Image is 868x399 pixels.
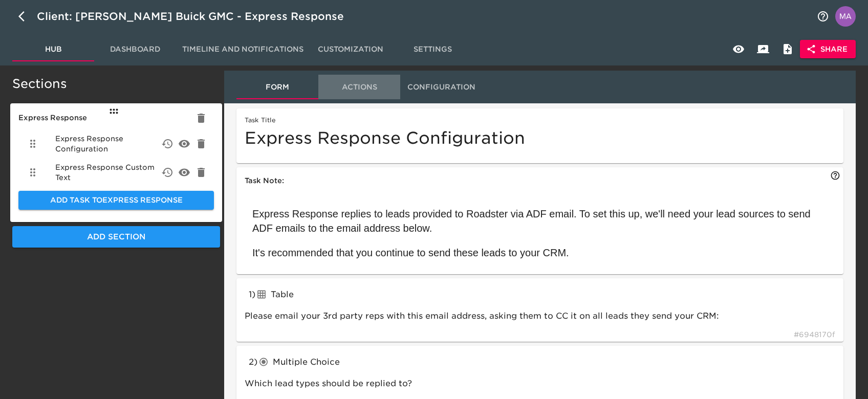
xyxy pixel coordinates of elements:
button: Delete Section Express Response [193,110,209,126]
span: Share [808,43,848,56]
span: It's recommended that you continue to send these leads to your CRM. [252,247,569,258]
img: Profile [835,6,856,27]
div: Drag to Reorder [105,105,120,117]
button: delete [189,160,213,185]
button: Internal Notes and Comments [775,37,800,61]
div: Express Response Custom Text [18,158,214,187]
button: delete [189,131,213,156]
span: Add Section [24,230,209,243]
div: Express Response Configuration [18,129,214,158]
span: Settings [398,43,467,56]
button: Task Note:Express Response replies to leads provided to Roadster via ADF email. To set this up, w... [236,167,843,274]
h6: Task Note: [245,175,835,187]
span: Table [271,290,294,299]
span: Express Response replies to leads provided to Roadster via ADF email. To set this up, we'll need ... [252,208,813,234]
span: Dashboard [100,43,170,56]
button: delete [155,131,180,156]
button: Share [800,40,856,59]
span: Configuration [406,81,476,94]
span: Form [243,81,312,94]
button: delete [172,160,197,185]
button: Add Section [12,226,220,248]
button: Client View [751,37,775,61]
h5: Sections [12,76,215,92]
span: Timeline and Notifications [182,43,303,56]
button: View Hub [726,37,751,61]
div: Table [255,286,406,303]
svg: Drag to Reorder [27,166,39,179]
button: Add Task toExpress Response [18,191,214,210]
svg: Drag to Reorder [27,138,39,150]
button: delete [155,160,180,185]
span: Customization [316,43,385,56]
span: Express Response Custom Text [55,162,161,183]
span: Actions [324,81,394,94]
span: # 6948170f [794,329,835,340]
button: notifications [811,4,835,29]
span: Hub [18,43,88,56]
svg: Optional note to help the user complete this task [830,170,840,181]
span: Add Task to Express Response [27,194,206,207]
button: delete [172,131,197,156]
span: Express Response Configuration [55,134,161,154]
h6: Express Response [18,112,214,125]
div: Multiple Choice [257,354,408,370]
label: Task Title [245,118,275,124]
span: Multiple Choice [273,357,340,367]
div: Client: [PERSON_NAME] Buick GMC - Express Response [37,8,358,25]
